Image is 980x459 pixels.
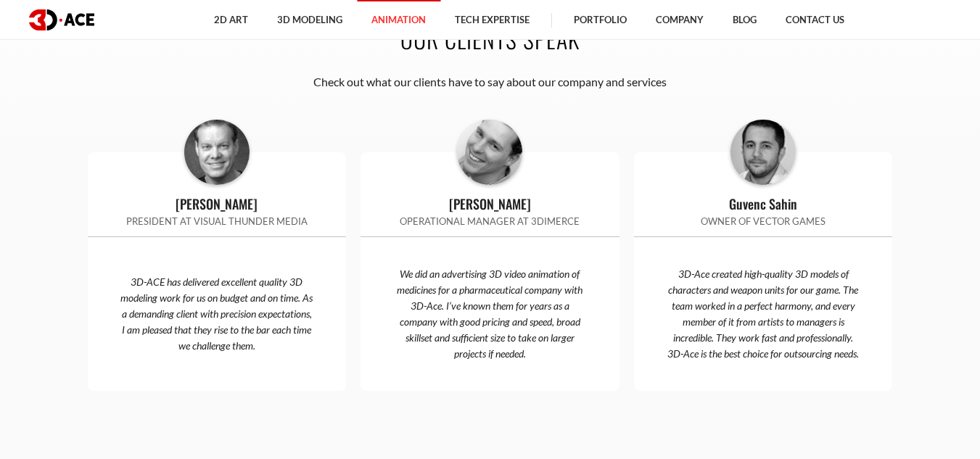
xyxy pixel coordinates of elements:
[361,266,619,362] p: We did an advertising 3D video animation of medicines for a pharmaceutical company with 3D-Ace. I...
[88,274,347,354] p: 3D-ACE has delivered excellent quality 3D modeling work for us on budget and on time. As a demand...
[133,73,847,91] p: Check out what our clients have to say about our company and services
[88,22,893,55] h2: Our clients speak
[29,9,94,30] img: logo dark
[88,214,347,228] p: President at Visual Thunder Media
[634,194,893,214] p: Guvenc Sahin
[634,214,893,228] p: Owner of Vector Games
[361,194,619,214] p: [PERSON_NAME]
[88,194,347,214] p: [PERSON_NAME]
[361,214,619,228] p: Operational Manager at 3DIMERCE
[634,266,893,362] p: 3D-Ace created high-quality 3D models of characters and weapon units for our game. The team worke...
